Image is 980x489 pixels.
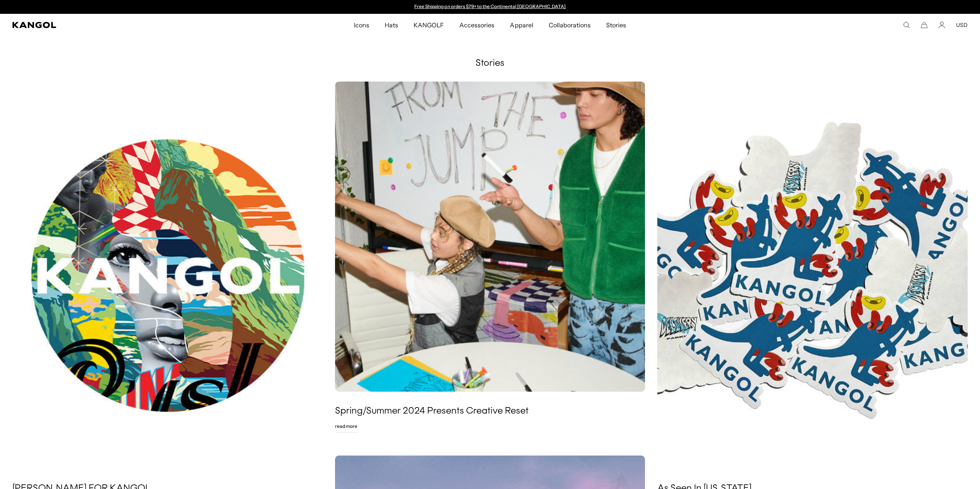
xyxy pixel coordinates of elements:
[921,22,928,28] button: Cart
[414,3,566,9] a: Free Shipping on orders $79+ to the Continental [GEOGRAPHIC_DATA]
[335,82,645,392] img: Spring/Summer 2024 Presents Creative Reset
[335,420,357,432] a: Read More
[385,14,398,36] span: Hats
[938,22,945,28] a: Account
[598,14,634,36] a: Stories
[354,14,369,36] span: Icons
[411,4,570,10] slideshow-component: Announcement bar
[956,22,968,28] button: USD
[541,14,598,36] a: Collaborations
[657,82,968,469] img: As Seen In New York
[411,4,570,10] div: Announcement
[406,14,452,36] a: KANGOLF
[414,14,444,36] span: KANGOLF
[502,14,541,36] a: Apparel
[459,14,494,36] span: Accessories
[12,82,323,469] img: TRISTAN EATON FOR KANGOL
[12,22,235,28] a: Kangol
[377,14,406,36] a: Hats
[346,14,377,36] a: Icons
[411,4,570,10] div: 1 of 2
[510,14,533,36] span: Apparel
[606,14,626,36] span: Stories
[903,22,910,28] summary: Search here
[452,14,502,36] a: Accessories
[549,14,591,36] span: Collaborations
[335,406,529,417] a: Spring/Summer 2024 Presents Creative Reset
